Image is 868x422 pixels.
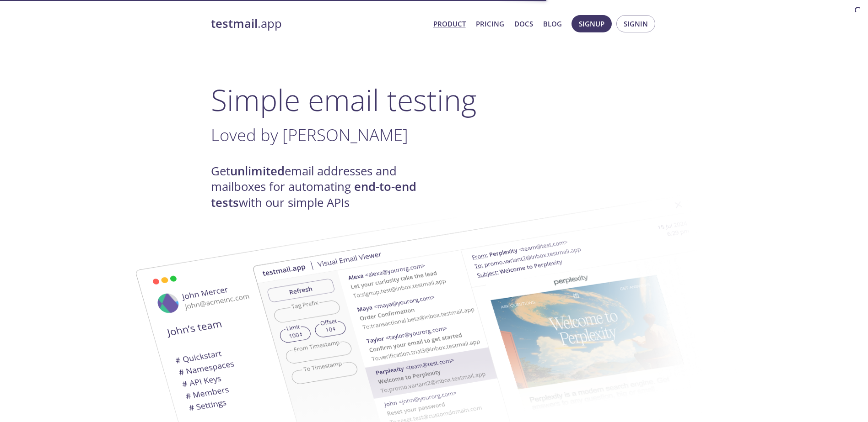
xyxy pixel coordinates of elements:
strong: unlimited [230,163,285,179]
a: Blog [543,18,562,30]
a: Product [433,18,466,30]
a: Pricing [476,18,504,30]
span: Signin [624,18,648,30]
h4: Get email addresses and mailboxes for automating with our simple APIs [211,164,434,211]
strong: end-to-end tests [211,179,416,210]
span: Loved by [PERSON_NAME] [211,123,408,146]
a: testmail.app [211,16,426,32]
a: Docs [514,18,533,30]
h1: Simple email testing [211,82,658,117]
button: Signup [571,15,612,32]
button: Signin [616,15,655,32]
span: Signup [579,18,604,30]
strong: testmail [211,16,258,32]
